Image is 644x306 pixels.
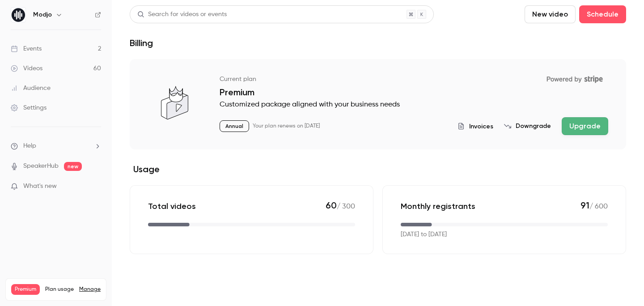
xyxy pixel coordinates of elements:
[148,201,196,212] p: Total videos
[580,200,589,211] span: 91
[11,284,40,295] span: Premium
[137,10,227,19] div: Search for videos or events
[11,84,51,93] div: Audience
[401,230,447,239] p: [DATE] to [DATE]
[90,183,101,191] iframe: Noticeable Trigger
[580,200,608,212] p: / 600
[220,99,608,110] p: Customized package aligned with your business needs
[11,141,101,151] li: help-dropdown-opener
[220,87,608,98] p: Premium
[458,122,493,131] button: Invoices
[11,64,42,73] div: Videos
[64,162,82,171] span: new
[579,5,626,23] button: Schedule
[326,200,337,211] span: 60
[220,75,256,84] p: Current plan
[504,122,551,131] button: Downgrade
[326,200,355,212] p: / 300
[469,122,493,131] span: Invoices
[130,59,626,254] section: billing
[130,38,153,48] h1: Billing
[11,44,42,53] div: Events
[220,120,249,132] p: Annual
[45,286,74,293] span: Plan usage
[11,8,25,22] img: Modjo
[23,141,36,151] span: Help
[401,201,475,212] p: Monthly registrants
[525,5,576,23] button: New video
[562,117,608,135] button: Upgrade
[33,10,52,19] h6: Modjo
[11,103,47,112] div: Settings
[130,164,626,174] h2: Usage
[23,182,57,191] span: What's new
[79,286,101,293] a: Manage
[253,123,320,130] p: Your plan renews on [DATE]
[23,161,59,171] a: SpeakerHub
